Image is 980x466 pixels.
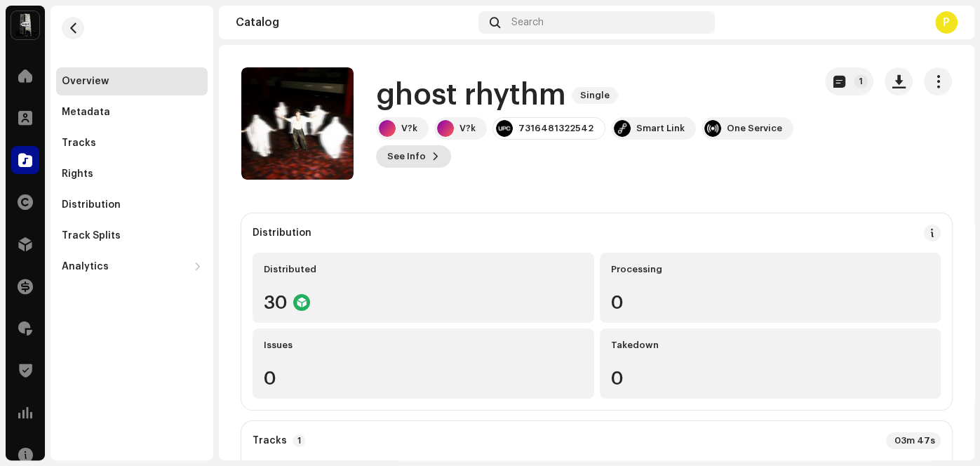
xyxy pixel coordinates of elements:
[572,87,618,104] span: Single
[886,432,941,449] div: 03m 47s
[62,168,93,180] div: Rights
[264,264,583,275] div: Distributed
[56,67,208,95] re-m-nav-item: Overview
[56,160,208,188] re-m-nav-item: Rights
[11,11,39,39] img: 28cd5e4f-d8b3-4e3e-9048-38ae6d8d791a
[459,123,476,134] div: V?k
[62,230,121,241] div: Track Splits
[518,123,593,134] div: 7316481322542
[935,11,958,34] div: P
[854,74,868,88] p-badge: 1
[56,129,208,157] re-m-nav-item: Tracks
[56,253,208,281] re-m-nav-dropdown: Analytics
[387,142,426,171] span: See Info
[56,222,208,250] re-m-nav-item: Track Splits
[56,191,208,219] re-m-nav-item: Distribution
[825,67,873,95] button: 1
[511,17,544,28] span: Search
[611,340,930,351] div: Takedown
[62,199,121,211] div: Distribution
[727,123,782,134] div: One Service
[611,264,930,275] div: Processing
[376,79,566,112] h1: ghost rhythm
[62,138,96,149] div: Tracks
[62,107,110,118] div: Metadata
[636,123,685,134] div: Smart Link
[56,98,208,126] re-m-nav-item: Metadata
[62,76,109,87] div: Overview
[253,435,287,446] strong: Tracks
[236,17,473,28] div: Catalog
[253,227,311,239] div: Distribution
[376,145,451,168] button: See Info
[62,261,109,272] div: Analytics
[264,340,583,351] div: Issues
[293,434,305,447] p-badge: 1
[401,123,417,134] div: V?k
